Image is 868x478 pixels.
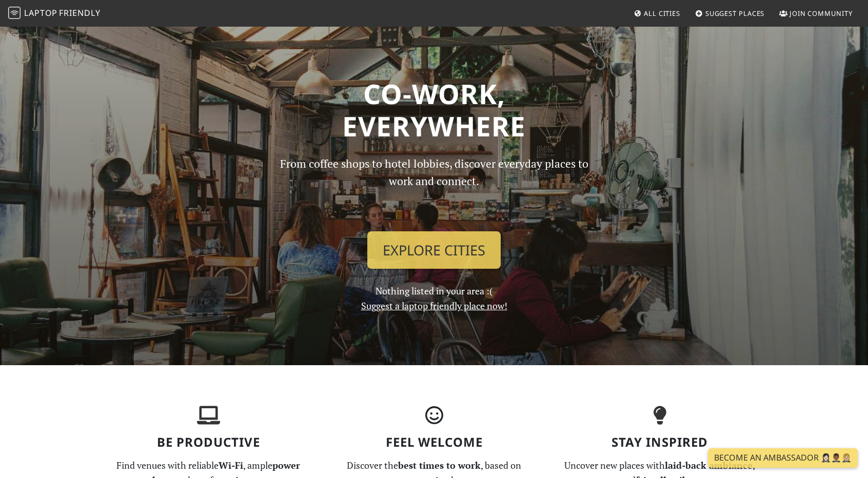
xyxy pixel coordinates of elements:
[8,5,101,23] a: LaptopFriendly LaptopFriendly
[24,7,57,18] span: Laptop
[271,155,597,223] p: From coffee shops to hotel lobbies, discover everyday places to work and connect.
[790,9,853,18] span: Join Community
[219,459,243,471] strong: Wi-Fi
[691,4,769,23] a: Suggest Places
[327,435,541,450] h3: Feel Welcome
[775,4,857,23] a: Join Community
[265,155,603,313] div: Nothing listed in your area :(
[367,231,501,269] a: Explore Cities
[629,4,684,23] a: All Cities
[398,459,481,471] strong: best times to work
[102,77,766,143] h1: Co-work, Everywhere
[665,459,753,471] strong: laid-back ambiance
[708,448,858,468] a: Become an Ambassador 🤵🏻‍♀️🤵🏾‍♂️🤵🏼‍♀️
[361,300,507,312] a: Suggest a laptop friendly place now!
[705,9,765,18] span: Suggest Places
[553,435,766,450] h3: Stay Inspired
[644,9,680,18] span: All Cities
[59,7,100,18] span: Friendly
[102,435,315,450] h3: Be Productive
[8,7,21,19] img: LaptopFriendly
